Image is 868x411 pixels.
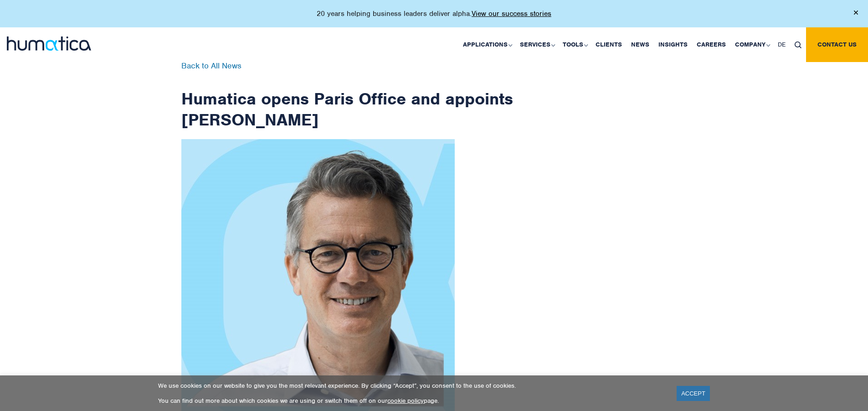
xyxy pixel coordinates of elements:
p: We use cookies on our website to give you the most relevant experience. By clicking “Accept”, you... [158,382,665,390]
p: You can find out more about which cookies we are using or switch them off on our page. [158,397,665,405]
a: cookie policy [387,397,424,405]
a: Insights [654,27,692,62]
p: 20 years helping business leaders deliver alpha. [317,9,551,18]
a: Tools [558,27,591,62]
a: Careers [692,27,730,62]
a: Applications [458,27,515,62]
h1: Humatica opens Paris Office and appoints [PERSON_NAME] [181,62,514,130]
a: Contact us [806,27,868,62]
a: ACCEPT [677,386,710,401]
a: News [627,27,654,62]
a: View our success stories [472,9,551,18]
span: DE [778,41,786,48]
a: Clients [591,27,627,62]
a: DE [773,27,790,62]
img: logo [7,36,91,51]
a: Company [730,27,773,62]
a: Back to All News [181,61,241,71]
img: search_icon [795,42,801,48]
a: Services [515,27,558,62]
